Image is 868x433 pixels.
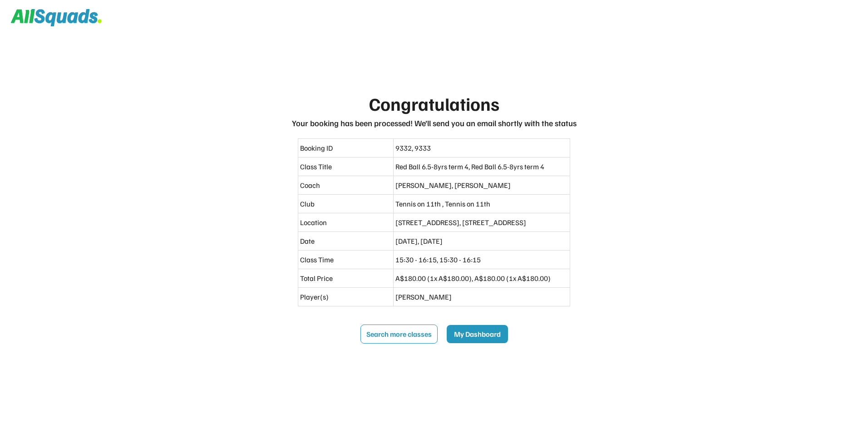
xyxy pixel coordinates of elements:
div: Class Title [300,161,391,172]
div: A$180.00 (1x A$180.00), A$180.00 (1x A$180.00) [395,273,568,284]
img: Squad%20Logo.svg [11,9,102,26]
div: [STREET_ADDRESS], [STREET_ADDRESS] [395,217,568,228]
div: 9332, 9333 [395,143,568,153]
div: Your booking has been processed! We’ll send you an email shortly with the status [292,117,577,129]
div: Congratulations [369,90,499,117]
div: Class Time [300,254,391,265]
button: Search more classes [360,325,438,344]
div: [PERSON_NAME] [395,291,568,302]
div: Coach [300,180,391,191]
div: Booking ID [300,143,391,153]
div: Total Price [300,273,391,284]
div: Red Ball 6.5-8yrs term 4, Red Ball 6.5-8yrs term 4 [395,161,568,172]
div: Date [300,236,391,246]
div: [PERSON_NAME], [PERSON_NAME] [395,180,568,191]
div: Player(s) [300,291,391,302]
button: My Dashboard [447,325,508,343]
div: 15:30 - 16:15, 15:30 - 16:15 [395,254,568,265]
div: Tennis on 11th , Tennis on 11th [395,198,568,209]
div: Location [300,217,391,228]
div: Club [300,198,391,209]
div: [DATE], [DATE] [395,236,568,246]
